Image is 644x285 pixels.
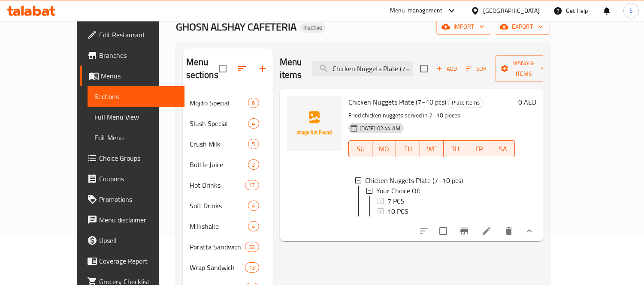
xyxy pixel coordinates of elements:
[99,30,178,40] span: Edit Restaurant
[280,56,302,81] h2: Menu items
[88,86,184,107] a: Sections
[183,113,273,134] div: Slush Special4
[352,143,369,155] span: SU
[88,107,184,127] a: Full Menu View
[183,93,273,113] div: Mojito Special6
[387,196,405,206] span: 7 PCS
[495,19,550,35] button: export
[518,96,536,108] h6: 0 AED
[387,206,408,216] span: 10 PCS
[524,226,535,236] svg: Show Choices
[88,127,184,148] a: Edit Menu
[80,45,184,66] a: Branches
[183,154,273,175] div: Bottle Juice3
[80,24,184,45] a: Edit Restaurant
[232,58,252,79] span: Sort sections
[101,71,178,81] span: Menus
[467,140,491,157] button: FR
[365,175,463,186] span: Chicken Nuggets Plate (7–10 pcs)
[629,6,633,15] span: S
[80,189,184,210] a: Promotions
[248,161,258,169] span: 3
[245,242,259,252] div: items
[190,221,248,231] span: Milkshake
[186,56,219,81] h2: Menu sections
[248,120,258,128] span: 4
[248,140,258,148] span: 5
[287,96,342,151] img: Chicken Nuggets Plate (7–10 pcs)
[248,98,259,108] div: items
[190,118,248,129] span: Slush Special
[483,6,540,15] div: [GEOGRAPHIC_DATA]
[433,62,460,75] button: Add
[183,216,273,237] div: Milkshake4
[471,143,487,155] span: FR
[245,243,258,251] span: 32
[190,139,248,149] div: Crush Milk
[390,6,443,16] div: Menu-management
[80,230,184,251] a: Upsell
[248,222,258,231] span: 4
[423,143,440,155] span: WE
[433,62,460,75] span: Add item
[399,143,416,155] span: TU
[245,262,259,273] div: items
[183,195,273,216] div: Soft Drinks4
[491,140,515,157] button: SA
[248,99,258,107] span: 6
[348,110,515,121] p: Fried chicken nuggets served in 7–10 pieces
[183,175,273,195] div: Hot Drinks17
[348,140,372,157] button: SU
[376,186,420,196] span: Your Choice Of:
[495,55,553,82] button: Manage items
[80,210,184,230] a: Menu disclaimer
[80,168,184,189] a: Coupons
[519,221,540,241] button: show more
[245,264,258,272] span: 13
[190,98,248,108] span: Mojito Special
[190,201,248,211] span: Soft Drinks
[190,159,248,170] span: Bottle Juice
[99,194,178,204] span: Promotions
[190,262,245,273] span: Wrap Sandwich
[245,180,259,190] div: items
[99,235,178,246] span: Upsell
[80,66,184,86] a: Menus
[460,62,495,75] span: Sort items
[448,98,483,108] span: Plate Items
[99,50,178,60] span: Branches
[80,251,184,271] a: Coverage Report
[495,143,511,155] span: SA
[248,221,259,231] div: items
[502,58,546,79] span: Manage items
[94,91,178,102] span: Sections
[448,98,484,108] div: Plate Items
[300,23,326,33] div: Inactive
[300,24,326,31] span: Inactive
[94,112,178,122] span: Full Menu View
[435,64,458,74] span: Add
[376,143,393,155] span: MO
[396,140,420,157] button: TU
[99,215,178,225] span: Menu disclaimer
[183,257,273,278] div: Wrap Sandwich13
[414,221,434,241] button: sort-choices
[464,62,492,75] button: Sort
[499,221,519,241] button: delete
[183,237,273,257] div: Poratta Sandwich32
[190,242,245,252] span: Poratta Sandwich
[481,226,492,236] a: Edit menu item
[248,201,259,211] div: items
[420,140,444,157] button: WE
[214,60,232,78] span: Select all sections
[447,143,464,155] span: TH
[190,180,245,190] div: Hot Drinks
[183,134,273,154] div: Crush Milk5
[80,148,184,168] a: Choice Groups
